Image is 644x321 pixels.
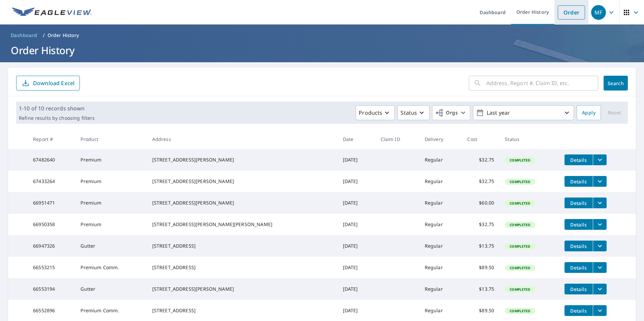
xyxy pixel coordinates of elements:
[484,107,563,119] p: Last year
[565,176,593,187] button: detailsBtn-67433264
[152,307,332,314] div: [STREET_ADDRESS]
[462,235,500,257] td: $13.75
[473,105,574,120] button: Last year
[419,192,462,214] td: Regular
[152,200,332,206] div: [STREET_ADDRESS][PERSON_NAME]
[593,154,607,165] button: filesDropdownBtn-67482640
[28,149,75,171] td: 67482640
[569,200,589,206] span: Details
[152,178,332,185] div: [STREET_ADDRESS][PERSON_NAME]
[593,284,607,294] button: filesDropdownBtn-66553194
[28,129,75,149] th: Report #
[506,201,534,206] span: Completed
[462,257,500,278] td: $89.50
[435,109,458,117] span: Orgs
[591,5,606,20] div: MF
[47,32,79,39] p: Order History
[75,235,147,257] td: Gutter
[19,104,95,112] p: 1-10 of 10 records shown
[419,278,462,300] td: Regular
[337,149,375,171] td: [DATE]
[152,286,332,292] div: [STREET_ADDRESS][PERSON_NAME]
[593,305,607,316] button: filesDropdownBtn-66552896
[152,221,332,228] div: [STREET_ADDRESS][PERSON_NAME][PERSON_NAME]
[569,308,589,314] span: Details
[565,198,593,208] button: detailsBtn-66951471
[565,305,593,316] button: detailsBtn-66552896
[565,284,593,294] button: detailsBtn-66553194
[609,80,622,86] span: Search
[506,244,534,249] span: Completed
[462,214,500,235] td: $32.75
[75,257,147,278] td: Premium Comm.
[12,7,92,17] img: EV Logo
[43,31,45,39] li: /
[337,257,375,278] td: [DATE]
[419,214,462,235] td: Regular
[28,171,75,192] td: 67433264
[569,264,589,271] span: Details
[419,129,462,149] th: Delivery
[569,243,589,249] span: Details
[486,74,598,93] input: Address, Report #, Claim ID, etc.
[359,109,382,117] p: Products
[462,278,500,300] td: $13.75
[558,5,585,20] a: Order
[8,43,636,57] h1: Order History
[506,179,534,184] span: Completed
[152,156,332,163] div: [STREET_ADDRESS][PERSON_NAME]
[565,154,593,165] button: detailsBtn-67482640
[462,149,500,171] td: $32.75
[400,109,417,117] p: Status
[604,76,628,91] button: Search
[500,129,559,149] th: Status
[11,32,37,39] span: Dashboard
[593,219,607,230] button: filesDropdownBtn-66950358
[593,262,607,273] button: filesDropdownBtn-66553215
[375,129,419,149] th: Claim ID
[337,235,375,257] td: [DATE]
[569,178,589,185] span: Details
[593,176,607,187] button: filesDropdownBtn-67433264
[75,192,147,214] td: Premium
[75,149,147,171] td: Premium
[506,158,534,163] span: Completed
[8,30,40,41] a: Dashboard
[462,192,500,214] td: $60.00
[28,214,75,235] td: 66950358
[75,129,147,149] th: Product
[356,105,395,120] button: Products
[75,171,147,192] td: Premium
[577,105,601,120] button: Apply
[419,257,462,278] td: Regular
[337,171,375,192] td: [DATE]
[569,286,589,292] span: Details
[337,192,375,214] td: [DATE]
[75,278,147,300] td: Gutter
[593,198,607,208] button: filesDropdownBtn-66951471
[569,221,589,228] span: Details
[8,30,636,41] nav: breadcrumb
[419,171,462,192] td: Regular
[28,278,75,300] td: 66553194
[337,214,375,235] td: [DATE]
[419,149,462,171] td: Regular
[19,115,95,121] p: Refine results by choosing filters
[152,264,332,271] div: [STREET_ADDRESS]
[569,157,589,163] span: Details
[565,262,593,273] button: detailsBtn-66553215
[337,278,375,300] td: [DATE]
[419,235,462,257] td: Regular
[152,243,332,249] div: [STREET_ADDRESS]
[33,79,74,87] p: Download Excel
[462,171,500,192] td: $32.75
[28,192,75,214] td: 66951471
[506,309,534,313] span: Completed
[147,129,337,149] th: Address
[337,129,375,149] th: Date
[506,287,534,292] span: Completed
[16,76,80,91] button: Download Excel
[28,257,75,278] td: 66553215
[28,235,75,257] td: 66947326
[506,222,534,227] span: Completed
